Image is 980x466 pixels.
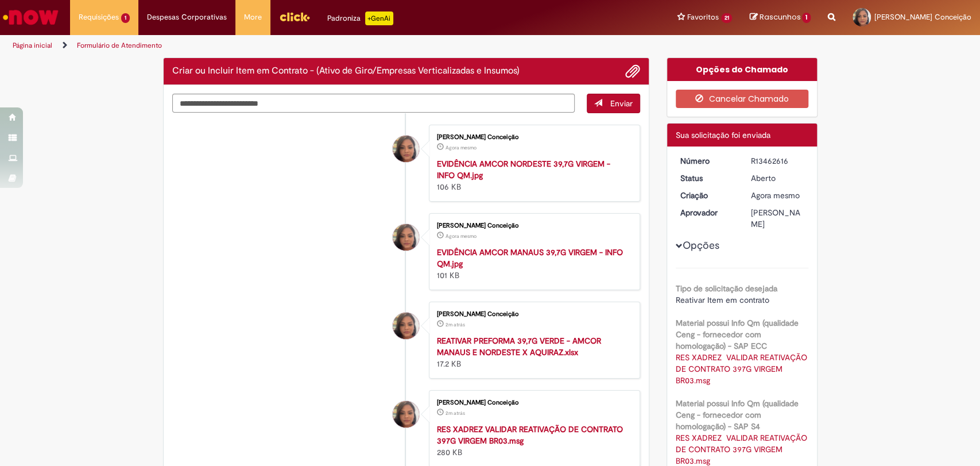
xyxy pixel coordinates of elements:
div: Aline Aparecida Conceição [393,224,419,251]
div: 101 KB [437,247,628,281]
div: 17.2 KB [437,335,628,369]
time: 29/08/2025 14:18:39 [446,321,465,328]
dt: Aprovador [672,207,742,218]
div: [PERSON_NAME] Conceição [437,222,628,229]
time: 29/08/2025 14:19:32 [446,233,477,240]
p: +GenAi [365,11,393,25]
img: click_logo_yellow_360x200.png [279,8,310,25]
span: 2m atrás [446,321,465,328]
span: Despesas Corporativas [147,11,227,23]
span: Agora mesmo [751,190,800,201]
a: EVIDÊNCIA AMCOR NORDESTE 39,7G VIRGEM - INFO QM.jpg [437,159,610,180]
span: 21 [721,13,733,23]
span: Agora mesmo [446,144,477,151]
a: Rascunhos [749,12,811,23]
div: 106 KB [437,158,628,192]
img: ServiceNow [1,6,60,29]
ul: Trilhas de página [9,35,645,56]
time: 29/08/2025 14:19:54 [751,190,800,201]
span: Enviar [610,98,633,109]
span: 2m atrás [446,410,465,417]
textarea: Digite sua mensagem aqui... [172,94,575,113]
a: EVIDÊNCIA AMCOR MANAUS 39,7G VIRGEM - INFO QM.jpg [437,247,623,269]
div: 29/08/2025 14:19:54 [751,190,804,201]
button: Enviar [587,94,640,113]
div: [PERSON_NAME] Conceição [437,399,628,406]
div: Aline Aparecida Conceição [393,401,419,428]
div: [PERSON_NAME] [751,207,804,230]
div: [PERSON_NAME] Conceição [437,311,628,318]
button: Cancelar Chamado [676,90,808,108]
div: Opções do Chamado [667,58,817,81]
dt: Status [672,172,742,184]
a: Formulário de Atendimento [77,41,162,50]
span: 1 [121,13,130,23]
span: Favoritos [687,11,719,23]
time: 29/08/2025 14:18:23 [446,410,465,417]
dt: Criação [672,190,742,201]
a: Download de RES XADREZ VALIDAR REATIVAÇÃO DE CONTRATO 397G VIRGEM BR03.msg [676,352,809,386]
div: [PERSON_NAME] Conceição [437,134,628,141]
h2: Criar ou Incluir Item em Contrato - (Ativo de Giro/Empresas Verticalizadas e Insumos) Histórico d... [172,66,520,76]
div: Padroniza [327,11,393,25]
b: Tipo de solicitação desejada [676,283,777,294]
span: Requisições [79,11,119,23]
a: RES XADREZ VALIDAR REATIVAÇÃO DE CONTRATO 397G VIRGEM BR03.msg [437,424,623,446]
div: Aline Aparecida Conceição [393,136,419,162]
span: Rascunhos [759,11,800,22]
div: Aberto [751,172,804,184]
b: Material possui Info Qm (qualidade Ceng - fornecedor com homologação) - SAP S4 [676,398,799,432]
button: Adicionar anexos [625,64,640,79]
span: 1 [802,13,811,23]
div: Aline Aparecida Conceição [393,313,419,339]
b: Material possui Info Qm (qualidade Ceng - fornecedor com homologação) - SAP ECC [676,318,799,351]
span: [PERSON_NAME] Conceição [874,12,971,22]
span: More [244,11,262,23]
a: Página inicial [13,41,52,50]
dt: Número [672,155,742,167]
span: Reativar Item em contrato [676,295,769,305]
span: Agora mesmo [446,233,477,240]
time: 29/08/2025 14:19:34 [446,144,477,151]
a: Download de RES XADREZ VALIDAR REATIVAÇÃO DE CONTRATO 397G VIRGEM BR03.msg [676,433,809,466]
span: Sua solicitação foi enviada [676,130,770,140]
a: REATIVAR PREFORMA 39,7G VERDE - AMCOR MANAUS E NORDESTE X AQUIRAZ.xlsx [437,336,601,357]
div: 280 KB [437,423,628,458]
div: R13462616 [751,155,804,167]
